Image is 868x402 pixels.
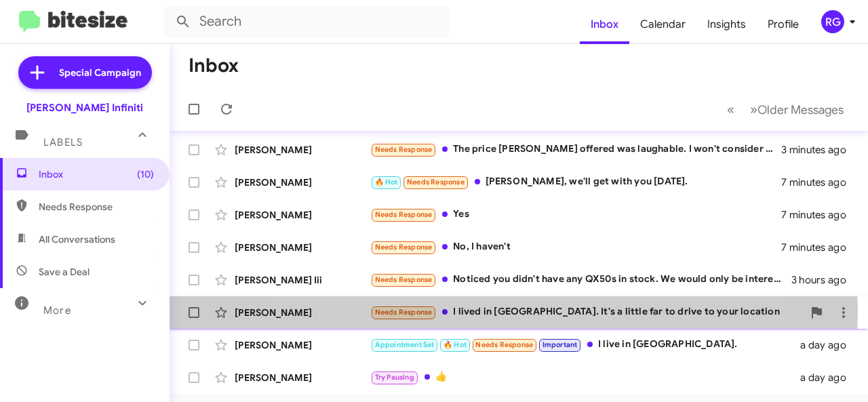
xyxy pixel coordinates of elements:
span: « [727,101,734,118]
a: Calendar [629,5,696,44]
span: (10) [137,167,154,181]
span: Older Messages [757,102,844,117]
div: [PERSON_NAME] [235,176,370,189]
a: Special Campaign [18,56,152,89]
span: Inbox [39,167,154,181]
input: Search [164,5,449,38]
div: I live in [GEOGRAPHIC_DATA]. [370,337,800,353]
div: 7 minutes ago [781,208,857,222]
div: [PERSON_NAME] Iii [235,273,370,287]
div: Yes [370,207,781,222]
a: Insights [696,5,757,44]
span: More [43,304,71,317]
div: [PERSON_NAME], we'll get with you [DATE]. [370,174,781,190]
span: Save a Deal [39,265,90,279]
div: 3 minutes ago [781,143,857,157]
a: Inbox [580,5,629,44]
span: Needs Response [375,243,433,252]
div: [PERSON_NAME] [235,371,370,384]
span: All Conversations [39,233,115,246]
div: [PERSON_NAME] [235,306,370,319]
div: 3 hours ago [791,273,857,287]
span: Needs Response [375,145,433,154]
div: 7 minutes ago [781,176,857,189]
div: 7 minutes ago [781,241,857,254]
span: Needs Response [375,275,433,284]
button: Next [742,96,852,123]
span: » [750,101,757,118]
span: Needs Response [375,308,433,317]
div: 👍 [370,369,800,385]
span: Special Campaign [59,66,141,79]
div: a day ago [800,371,857,384]
button: RG [810,10,853,33]
span: Important [542,340,578,349]
span: Try Pausing [375,373,414,382]
span: Labels [43,136,83,148]
h1: Inbox [189,55,239,77]
div: [PERSON_NAME] [235,143,370,157]
div: The price [PERSON_NAME] offered was laughable. I won't consider the offer. I can trade it in for ... [370,142,781,157]
nav: Page navigation example [719,96,852,123]
div: [PERSON_NAME] [235,208,370,222]
div: RG [821,10,844,33]
span: Appointment Set [375,340,435,349]
div: [PERSON_NAME] [235,338,370,352]
div: a day ago [800,338,857,352]
span: Needs Response [39,200,154,214]
span: Needs Response [475,340,533,349]
span: 🔥 Hot [375,178,398,186]
span: Needs Response [407,178,465,186]
div: [PERSON_NAME] Infiniti [26,101,143,115]
div: I lived in [GEOGRAPHIC_DATA]. It's a little far to drive to your location [370,304,803,320]
span: 🔥 Hot [443,340,467,349]
div: No, I haven't [370,239,781,255]
span: Needs Response [375,210,433,219]
div: Noticed you didn't have any QX50s in stock. We would only be interested in trading up to a newer,... [370,272,791,287]
div: [PERSON_NAME] [235,241,370,254]
button: Previous [719,96,743,123]
a: Profile [757,5,810,44]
